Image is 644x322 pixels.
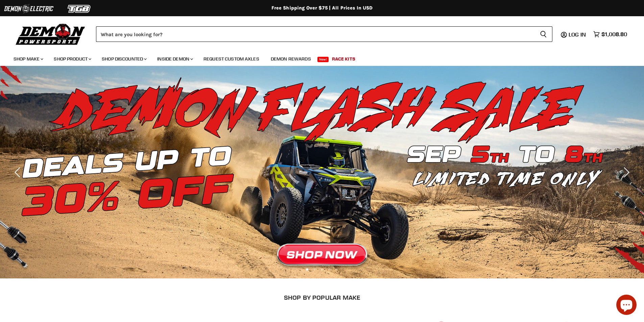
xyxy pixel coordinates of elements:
[321,268,323,271] li: Page dot 3
[614,295,639,317] inbox-online-store-chat: Shopify online store chat
[96,26,552,42] form: Product
[266,52,316,66] a: Demon Rewards
[52,5,593,11] div: Free Shipping Over $75 | All Prices In USD
[49,52,95,66] a: Shop Product
[97,52,151,66] a: Shop Discounted
[12,166,25,179] button: Previous
[3,2,54,15] img: Demon Electric Logo 2
[327,52,360,66] a: Race Kits
[313,268,316,271] li: Page dot 2
[590,29,630,39] a: $1,008.80
[317,57,329,62] span: New!
[60,294,584,301] h2: SHOP BY POPULAR MAKE
[14,22,88,46] img: Demon Powersports
[8,49,625,66] ul: Main menu
[619,166,632,179] button: Next
[198,52,264,66] a: Request Custom Axles
[328,268,331,271] li: Page dot 4
[54,2,105,15] img: TGB Logo 2
[8,52,47,66] a: Shop Make
[336,268,338,271] li: Page dot 5
[601,31,627,38] span: $1,008.80
[152,52,197,66] a: Inside Demon
[96,26,534,42] input: Search
[566,31,590,38] a: Log in
[534,26,552,42] button: Search
[306,268,308,271] li: Page dot 1
[569,31,586,38] span: Log in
